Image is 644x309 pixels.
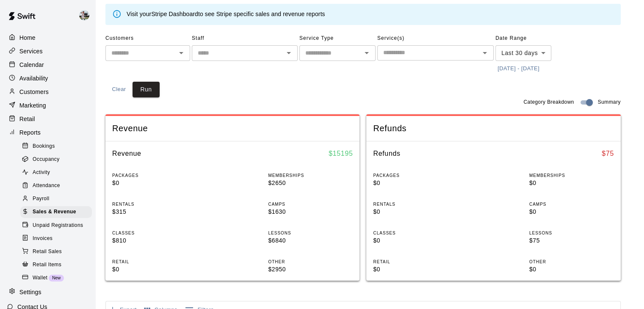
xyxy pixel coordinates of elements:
p: Services [19,47,43,55]
div: Retail Items [20,259,92,271]
span: Occupancy [33,155,60,164]
p: $0 [112,265,197,274]
div: Occupancy [20,154,92,166]
button: Run [133,82,160,97]
p: CAMPS [268,201,353,207]
div: Activity [20,167,92,179]
p: RENTALS [373,201,458,207]
span: Service Type [299,32,376,45]
span: Retail Items [33,261,61,269]
div: Attendance [20,180,92,192]
p: $0 [529,207,614,216]
p: $1630 [268,207,353,216]
p: OTHER [529,259,614,265]
a: Retail Items [20,258,95,271]
span: Retail Sales [33,248,62,256]
span: Invoices [33,235,53,243]
a: Payroll [20,193,95,206]
a: Retail [7,113,88,125]
p: LESSONS [268,230,353,236]
p: $75 [529,236,614,245]
a: Sales & Revenue [20,206,95,219]
img: Matt Hill [79,10,89,20]
a: Customers [7,86,88,98]
span: Refunds [373,123,614,134]
button: Clear [105,82,133,97]
span: Bookings [33,142,55,151]
div: Retail Sales [20,246,92,258]
button: Open [283,47,295,59]
p: Reports [19,128,41,137]
span: Wallet [33,274,47,282]
div: Unpaid Registrations [20,220,92,232]
p: Marketing [19,101,46,110]
span: Revenue [112,123,353,134]
div: Invoices [20,233,92,245]
p: Home [19,33,36,42]
p: CAMPS [529,201,614,207]
p: $315 [112,207,197,216]
p: $0 [373,236,458,245]
a: Activity [20,166,95,179]
button: Open [479,47,491,59]
h6: Refunds [373,148,400,159]
p: CLASSES [373,230,458,236]
p: PACKAGES [112,172,197,179]
a: Retail Sales [20,245,95,258]
a: Home [7,31,88,44]
p: Availability [19,74,48,83]
span: Category Breakdown [523,98,574,107]
p: LESSONS [529,230,614,236]
p: CLASSES [112,230,197,236]
p: PACKAGES [373,172,458,179]
span: New [49,276,64,280]
p: Calendar [19,61,44,69]
a: Attendance [20,179,95,193]
p: MEMBERSHIPS [529,172,614,179]
div: Matt Hill [77,7,95,24]
a: Stripe Dashboard [151,11,198,17]
p: $0 [112,179,197,188]
div: Payroll [20,193,92,205]
h6: Revenue [112,148,141,159]
p: $0 [373,207,458,216]
a: Bookings [20,140,95,153]
a: Services [7,45,88,58]
span: Summary [598,98,621,107]
p: RENTALS [112,201,197,207]
span: Sales & Revenue [33,208,76,216]
span: Staff [192,32,298,45]
p: RETAIL [373,259,458,265]
span: Payroll [33,195,49,203]
p: Retail [19,115,35,123]
h6: $ 15195 [329,148,353,159]
div: Visit your to see Stripe specific sales and revenue reports [127,10,325,19]
a: Calendar [7,58,88,71]
a: Occupancy [20,153,95,166]
a: Invoices [20,232,95,245]
span: Date Range [495,32,569,45]
p: $0 [373,265,458,274]
p: $6840 [268,236,353,245]
button: Open [361,47,373,59]
a: Availability [7,72,88,85]
p: MEMBERSHIPS [268,172,353,179]
button: [DATE] - [DATE] [495,62,542,75]
a: Settings [7,286,88,298]
a: Unpaid Registrations [20,219,95,232]
span: Attendance [33,182,60,190]
a: Marketing [7,99,88,112]
p: Settings [19,288,41,296]
div: Bookings [20,141,92,152]
a: Reports [7,126,88,139]
p: $2950 [268,265,353,274]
